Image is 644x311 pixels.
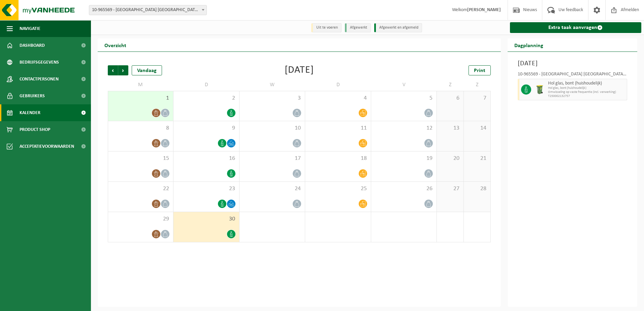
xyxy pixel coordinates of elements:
span: 10-965569 - VAN DER VALK HOTEL PARK LANE ANTWERPEN NV - ANTWERPEN [89,5,206,15]
strong: [PERSON_NAME] [467,7,501,12]
td: M [108,79,173,91]
span: Volgende [118,65,128,75]
span: 23 [177,185,235,193]
span: 27 [440,185,460,193]
span: Vorige [108,65,118,75]
span: 10-965569 - VAN DER VALK HOTEL PARK LANE ANTWERPEN NV - ANTWERPEN [89,5,207,15]
span: 17 [243,155,301,162]
h2: Overzicht [98,38,133,51]
span: Omwisseling op vaste frequentie (incl. verwerking) [548,90,625,94]
td: Z [437,79,464,91]
span: Kalender [20,104,40,121]
span: 30 [177,215,235,223]
img: WB-0240-HPE-GN-50 [535,84,545,95]
li: Uit te voeren [311,23,342,32]
span: 21 [467,155,487,162]
span: Dashboard [20,37,45,54]
span: 26 [375,185,433,193]
td: V [371,79,437,91]
span: 19 [375,155,433,162]
span: 7 [467,95,487,102]
span: 2 [177,95,235,102]
span: Hol glas, bont (huishoudelijk) [548,86,625,90]
span: Acceptatievoorwaarden [20,138,74,155]
a: Print [469,65,491,75]
td: Z [464,79,491,91]
span: 1 [111,95,170,102]
span: T250002132757 [548,94,625,98]
span: 15 [111,155,170,162]
span: 16 [177,155,235,162]
span: 8 [111,125,170,132]
div: [DATE] [285,65,314,75]
a: Extra taak aanvragen [510,22,642,33]
li: Afgewerkt en afgemeld [374,23,422,32]
span: 20 [440,155,460,162]
h2: Dagplanning [508,38,550,51]
span: 18 [309,155,367,162]
td: W [239,79,305,91]
div: Vandaag [132,65,162,75]
span: Hol glas, bont (huishoudelijk) [548,81,625,86]
span: 22 [111,185,170,193]
span: 3 [243,95,301,102]
div: 10-965569 - [GEOGRAPHIC_DATA] [GEOGRAPHIC_DATA] - [GEOGRAPHIC_DATA] [518,72,627,79]
span: 11 [309,125,367,132]
span: 5 [375,95,433,102]
span: Gebruikers [20,88,45,104]
span: 28 [467,185,487,193]
span: 25 [309,185,367,193]
span: Product Shop [20,121,50,138]
span: Navigatie [20,20,40,37]
span: 29 [111,215,170,223]
span: 6 [440,95,460,102]
span: Contactpersonen [20,71,59,88]
span: 9 [177,125,235,132]
span: 12 [375,125,433,132]
span: 13 [440,125,460,132]
span: 10 [243,125,301,132]
span: Print [474,68,485,73]
span: 14 [467,125,487,132]
span: Bedrijfsgegevens [20,54,59,71]
td: D [305,79,371,91]
span: 24 [243,185,301,193]
h3: [DATE] [518,59,627,69]
span: 4 [309,95,367,102]
li: Afgewerkt [345,23,371,32]
td: D [173,79,239,91]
